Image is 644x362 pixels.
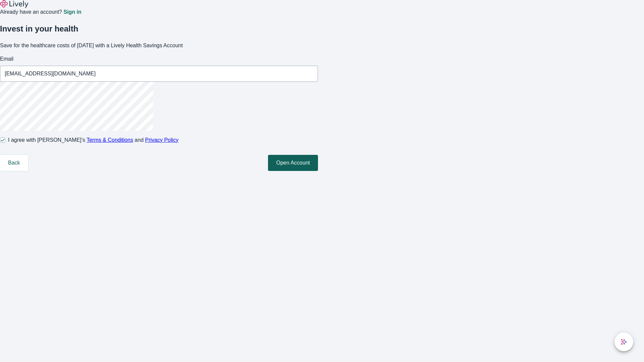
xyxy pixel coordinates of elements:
a: Terms & Conditions [87,137,133,143]
button: Open Account [268,155,318,171]
svg: Lively AI Assistant [621,339,627,345]
a: Sign in [63,9,81,15]
a: Privacy Policy [145,137,179,143]
span: I agree with [PERSON_NAME]’s and [8,136,178,144]
button: chat [614,333,633,351]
